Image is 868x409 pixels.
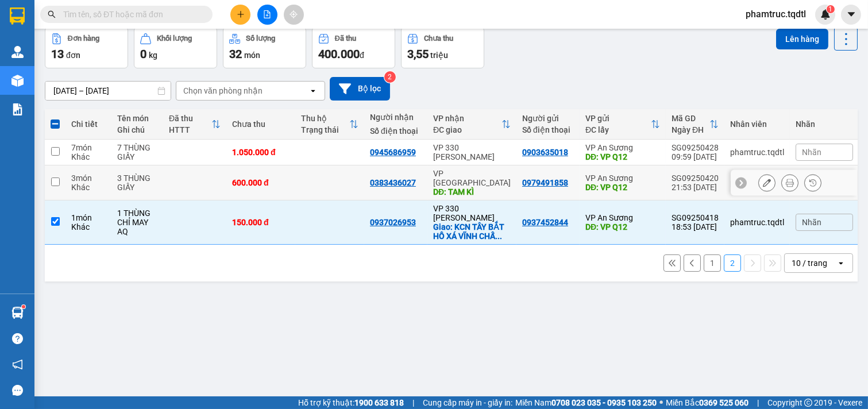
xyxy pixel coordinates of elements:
div: Chưa thu [424,34,453,43]
span: VP [GEOGRAPHIC_DATA] [70,6,172,32]
span: 1 [828,5,832,13]
img: solution-icon [11,103,24,115]
span: message [12,385,23,396]
button: 1 [704,254,721,272]
span: 0 [49,65,55,78]
div: 0937026953 [370,218,416,227]
div: Khối lượng [157,34,192,43]
div: VP nhận [433,114,501,123]
th: Toggle SortBy [427,109,516,140]
span: 0 [43,79,49,92]
button: Số lượng32món [223,27,306,68]
div: 0979491858 [522,178,568,187]
img: icon-new-feature [820,9,831,20]
span: Hỗ trợ kỹ thuật: [298,396,404,409]
svg: open [308,86,318,95]
div: Số lượng [246,34,275,43]
div: VP 330 [PERSON_NAME] [433,204,511,222]
span: aim [290,10,298,18]
div: Thu hộ [301,114,349,123]
div: Nhân viên [730,119,784,129]
div: Người nhận [370,113,422,122]
span: đ [360,51,364,60]
span: món [244,51,260,60]
input: Tìm tên, số ĐT hoặc mã đơn [63,8,199,21]
img: warehouse-icon [11,75,24,87]
span: VP An Sương [5,6,53,32]
div: Đã thu [169,114,211,123]
div: 7 món [71,143,106,152]
sup: 2 [384,71,396,83]
input: Select a date range. [45,82,171,100]
div: 1 THÙNG CHỈ MAY AQ [117,209,157,236]
span: 14 Đống Đa [91,48,149,60]
div: 10 / trang [792,257,827,269]
div: 1.050.000 đ [232,148,290,157]
button: Bộ lọc [330,77,390,101]
span: triệu [430,51,448,60]
th: Toggle SortBy [666,109,724,140]
div: Số điện thoại [522,125,574,134]
button: Đơn hàng13đơn [45,27,128,68]
span: | [412,396,414,409]
div: Số điện thoại [370,126,422,136]
div: phamtruc.tqdtl [730,178,784,187]
button: Đã thu400.000đ [312,27,395,68]
span: phamtruc.tqdtl [736,7,815,21]
div: Khác [71,222,106,231]
strong: 0369 525 060 [699,398,749,407]
div: Tên món [117,114,157,123]
div: 0937452844 [522,218,568,227]
button: plus [230,5,250,25]
div: 0903635018 [522,148,568,157]
span: Giao: [70,49,149,60]
span: notification [12,359,23,370]
div: ĐC lấy [585,125,651,134]
span: vp q12 [22,48,55,60]
span: Nhãn [802,148,821,157]
div: DĐ: VP Q12 [585,183,660,192]
span: 0343134569 [70,33,133,46]
div: HTTT [169,125,211,134]
div: Mã GD [672,114,709,123]
p: Nhận: [70,6,172,32]
div: Giao: KCN TÂY BẮT HỒ XÁ VĨNH CHẤP VĨNH LINH [433,222,511,241]
div: VP gửi [585,114,651,123]
div: Ngày ĐH [672,125,709,134]
div: ĐC giao [433,125,501,134]
button: aim [284,5,304,25]
span: caret-down [846,9,857,20]
button: Khối lượng0kg [134,27,217,68]
div: DĐ: TAM KÌ [433,187,511,196]
div: SG09250420 [672,173,719,183]
div: 0383436027 [370,178,416,187]
div: Người gửi [522,114,574,123]
div: 09:59 [DATE] [672,152,719,161]
svg: open [836,258,846,268]
button: 2 [724,254,741,272]
span: 3,55 [407,47,429,61]
span: Miền Bắc [666,396,749,409]
span: 0 [23,65,29,78]
span: CC: [29,65,46,78]
div: DĐ: VP Q12 [585,152,660,161]
div: Sửa đơn hàng [758,174,776,191]
div: Khác [71,152,106,161]
span: Thu hộ: [3,79,40,92]
strong: 0708 023 035 - 0935 103 250 [551,398,657,407]
span: | [757,396,759,409]
div: Ghi chú [117,125,157,134]
button: Lên hàng [776,29,828,49]
div: 18:53 [DATE] [672,222,719,231]
span: Miền Nam [515,396,657,409]
div: Đã thu [335,34,356,43]
span: Lấy: [5,49,55,60]
div: 21:53 [DATE] [672,183,719,192]
span: search [48,10,56,18]
div: phamtruc.tqdtl [730,218,784,227]
div: SG09250418 [672,213,719,222]
div: 600.000 đ [232,178,290,187]
div: VP An Sương [585,143,660,152]
div: SG09250428 [672,143,719,152]
span: 13 [51,47,64,61]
